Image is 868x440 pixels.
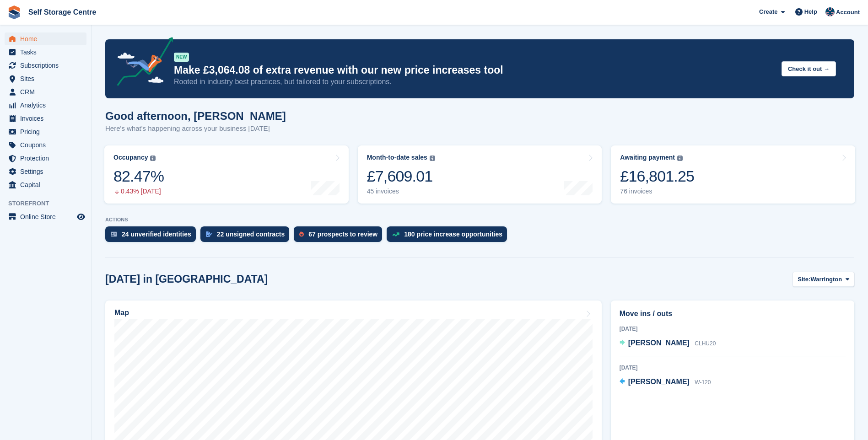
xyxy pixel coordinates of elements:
[20,72,75,85] span: Sites
[105,217,854,223] p: ACTIONS
[367,167,435,186] div: £7,609.01
[825,7,835,16] img: Clair Cole
[358,145,602,204] a: Month-to-date sales £7,609.01 45 invoices
[217,231,285,238] div: 22 unsigned contracts
[75,211,86,222] a: Preview store
[798,275,810,284] span: Site:
[430,156,435,161] img: icon-info-grey-7440780725fd019a000dd9b08b2336e03edf1995a4989e88bcd33f0948082b44.svg
[299,231,304,237] img: prospect-51fa495bee0391a8d652442698ab0144808aea92771e9ea1ae160a38d050c398.svg
[111,231,117,237] img: verify_identity-adf6edd0f0f0b5bbfe63781bf79b02c33cf7c696d77639b501bdc392416b5a36.svg
[677,156,683,161] img: icon-info-grey-7440780725fd019a000dd9b08b2336e03edf1995a4989e88bcd33f0948082b44.svg
[20,139,75,151] span: Coupons
[620,325,846,333] div: [DATE]
[5,152,86,165] a: menu
[392,232,399,236] img: price_increase_opportunities-93ffe204e8149a01c8c9dc8f82e8f89637d9d84a8eef4429ea346261dce0b2c0.svg
[611,145,855,204] a: Awaiting payment £16,801.25 76 invoices
[759,7,777,16] span: Create
[206,231,212,237] img: contract_signature_icon-13c848040528278c33f63329250d36e43548de30e8caae1d1a13099fd9432cc5.svg
[782,61,836,76] button: Check it out →
[804,7,817,16] span: Help
[5,139,86,151] a: menu
[113,167,164,186] div: 82.47%
[810,275,842,284] span: Warrington
[5,112,86,125] a: menu
[404,231,502,238] div: 180 price increase opportunities
[294,226,387,247] a: 67 prospects to review
[20,86,75,98] span: CRM
[174,53,189,62] div: NEW
[5,125,86,138] a: menu
[20,46,75,59] span: Tasks
[8,199,91,208] span: Storefront
[387,226,512,247] a: 180 price increase opportunities
[620,154,675,161] div: Awaiting payment
[174,64,774,77] p: Make £3,064.08 of extra revenue with our new price increases tool
[109,37,173,89] img: price-adjustments-announcement-icon-8257ccfd72463d97f412b2fc003d46551f7dbcb40ab6d574587a9cd5c0d94...
[200,226,294,247] a: 22 unsigned contracts
[20,112,75,125] span: Invoices
[20,125,75,138] span: Pricing
[620,188,694,195] div: 76 invoices
[5,59,86,72] a: menu
[620,364,846,372] div: [DATE]
[5,210,86,223] a: menu
[20,32,75,45] span: Home
[114,309,129,317] h2: Map
[20,178,75,191] span: Capital
[628,339,690,347] span: [PERSON_NAME]
[25,5,100,20] a: Self Storage Centre
[104,145,349,204] a: Occupancy 82.47% 0.43% [DATE]
[620,308,846,319] h2: Move ins / outs
[122,231,191,238] div: 24 unverified identities
[7,5,21,19] img: stora-icon-8386f47178a22dfd0bd8f6a31ec36ba5ce8667c1dd55bd0f319d3a0aa187defe.svg
[5,72,86,85] a: menu
[620,338,716,349] a: [PERSON_NAME] CLHU20
[308,231,377,238] div: 67 prospects to review
[628,378,690,386] span: [PERSON_NAME]
[620,167,694,186] div: £16,801.25
[20,99,75,112] span: Analytics
[5,86,86,98] a: menu
[367,188,435,195] div: 45 invoices
[105,110,286,122] h1: Good afternoon, [PERSON_NAME]
[695,340,716,347] span: CLHU20
[20,59,75,72] span: Subscriptions
[105,123,286,134] p: Here's what's happening across your business [DATE]
[5,178,86,191] a: menu
[20,210,75,223] span: Online Store
[105,273,268,285] h2: [DATE] in [GEOGRAPHIC_DATA]
[367,154,427,161] div: Month-to-date sales
[113,188,164,195] div: 0.43% [DATE]
[5,99,86,112] a: menu
[620,376,711,388] a: [PERSON_NAME] W-120
[5,165,86,178] a: menu
[113,154,148,161] div: Occupancy
[20,152,75,165] span: Protection
[105,226,200,247] a: 24 unverified identities
[150,156,156,161] img: icon-info-grey-7440780725fd019a000dd9b08b2336e03edf1995a4989e88bcd33f0948082b44.svg
[836,8,860,17] span: Account
[695,379,711,386] span: W-120
[5,46,86,59] a: menu
[20,165,75,178] span: Settings
[793,272,854,287] button: Site: Warrington
[174,77,774,87] p: Rooted in industry best practices, but tailored to your subscriptions.
[5,32,86,45] a: menu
